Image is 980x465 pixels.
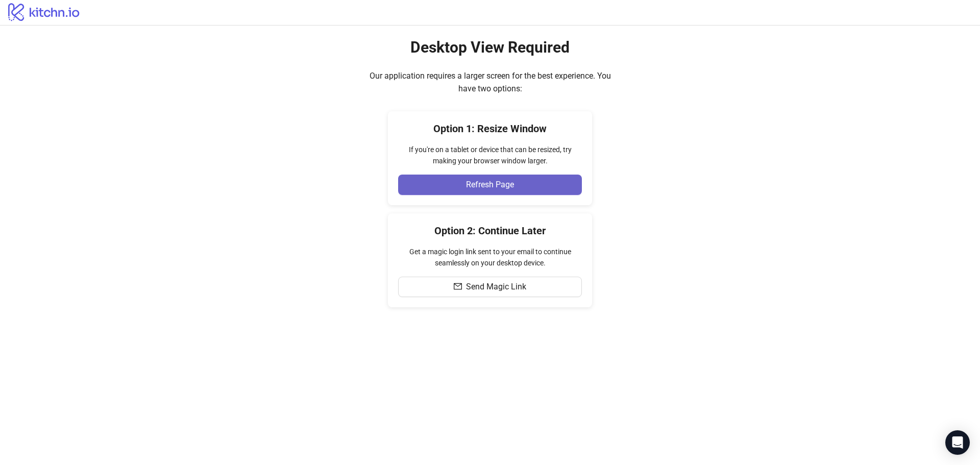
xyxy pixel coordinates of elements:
h2: Desktop View Required [410,38,570,57]
button: Refresh Page [398,175,582,195]
div: Our application requires a larger screen for the best experience. You have two options: [362,69,618,95]
h4: Option 1: Resize Window [398,121,582,136]
span: Refresh Page [466,180,514,189]
button: Send Magic Link [398,277,582,297]
div: If you're on a tablet or device that can be resized, try making your browser window larger. [398,144,582,166]
h4: Option 2: Continue Later [398,224,582,238]
span: mail [454,282,462,290]
div: Get a magic login link sent to your email to continue seamlessly on your desktop device. [398,246,582,268]
span: Send Magic Link [466,282,526,291]
div: Open Intercom Messenger [945,430,970,455]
